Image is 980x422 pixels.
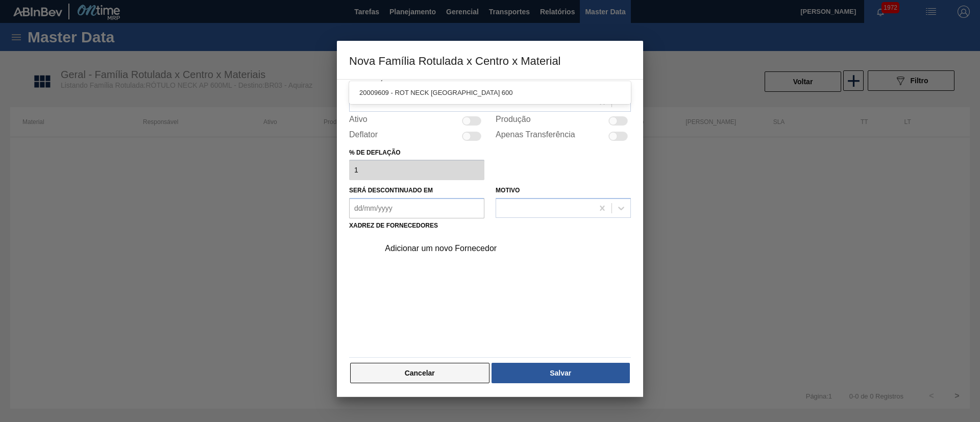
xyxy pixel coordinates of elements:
button: Salvar [492,363,630,383]
button: Cancelar [350,363,489,383]
div: 20009609 - ROT NECK [GEOGRAPHIC_DATA] 600 [349,83,631,102]
label: Deflator [349,130,378,142]
label: Produção [496,115,531,127]
label: Xadrez de Fornecedores [349,222,438,229]
label: % de deflação [349,145,484,160]
label: Ativo [349,115,367,127]
input: dd/mm/yyyy [349,198,484,218]
h3: Nova Família Rotulada x Centro x Material [337,41,643,80]
div: Adicionar um novo Fornecedor [385,244,585,253]
label: Responsável [349,81,396,88]
label: Motivo [496,187,520,194]
label: Apenas Transferência [496,130,575,142]
label: Será descontinuado em [349,187,433,194]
